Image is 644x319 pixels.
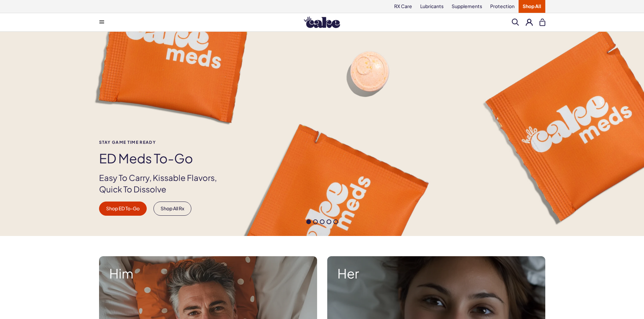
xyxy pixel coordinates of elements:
[109,266,307,281] strong: Him
[153,202,191,216] a: Shop All Rx
[99,202,147,216] a: Shop ED To-Go
[304,17,340,28] img: Hello Cake
[99,151,228,165] h1: ED Meds to-go
[99,172,228,195] p: Easy To Carry, Kissable Flavors, Quick To Dissolve
[99,140,228,144] span: Stay Game time ready
[337,266,535,281] strong: Her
